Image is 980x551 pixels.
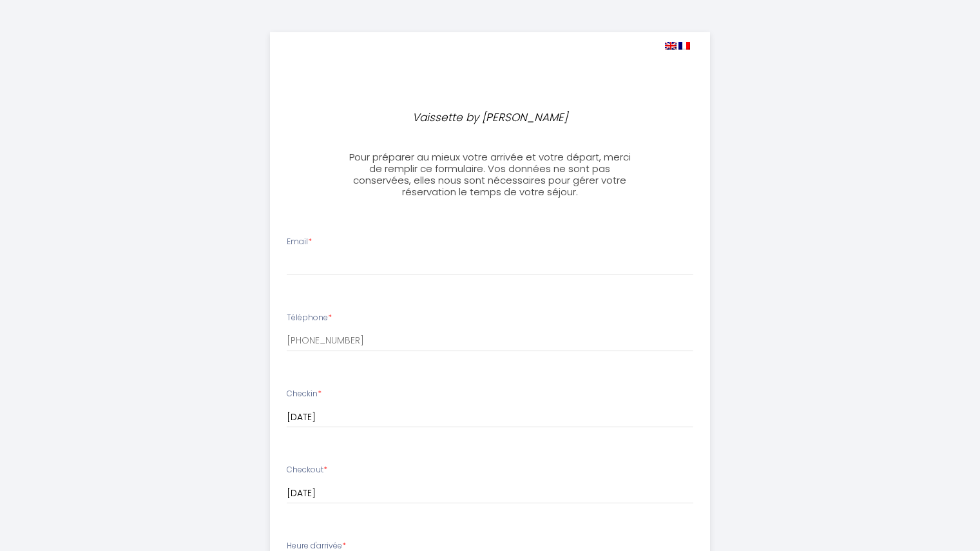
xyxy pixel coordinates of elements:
label: Checkout [287,464,327,476]
label: Checkin [287,388,322,400]
label: Téléphone [287,312,332,324]
img: en.png [665,42,677,50]
p: Vaissette by [PERSON_NAME] [352,109,628,126]
label: Email [287,236,312,248]
h3: Pour préparer au mieux votre arrivée et votre départ, merci de remplir ce formulaire. Vos données... [347,151,633,198]
img: fr.png [678,42,690,50]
